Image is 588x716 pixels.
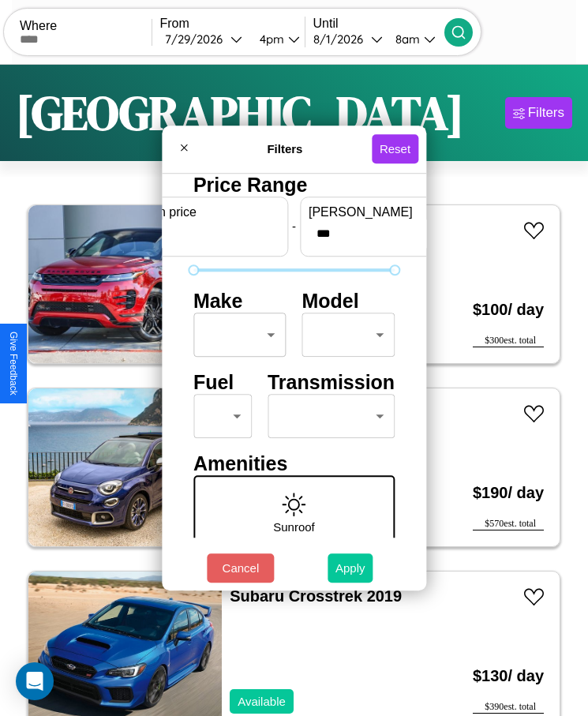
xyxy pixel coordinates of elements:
h1: [GEOGRAPHIC_DATA] [16,81,464,145]
h3: $ 130 / day [473,651,544,701]
label: min price [145,205,279,219]
h4: Transmission [268,371,395,394]
h4: Model [302,290,395,313]
div: Give Feedback [8,332,19,395]
label: From [160,17,305,31]
h3: $ 100 / day [473,285,544,335]
label: Until [313,17,445,31]
div: $ 390 est. total [473,701,544,714]
div: Open Intercom Messenger [16,662,54,700]
h4: Make [193,290,287,313]
div: $ 300 est. total [473,335,544,347]
button: 7/29/2026 [160,31,247,47]
div: 8am [388,32,424,47]
p: Available [238,691,286,712]
a: Subaru Crosstrek 2019 [230,587,402,605]
label: Where [20,19,152,33]
h4: Amenities [193,452,395,475]
label: [PERSON_NAME] [309,205,443,219]
div: 7 / 29 / 2026 [165,32,230,47]
button: Reset [372,134,418,163]
h4: Filters [198,142,372,156]
button: 4pm [247,31,305,47]
button: Apply [328,553,373,583]
div: 4pm [252,32,288,47]
h4: Fuel [193,371,252,394]
p: - [292,216,296,237]
button: Filters [505,97,572,129]
div: 8 / 1 / 2026 [313,32,371,47]
div: $ 570 est. total [473,518,544,530]
button: 8am [383,31,445,47]
p: Sunroof [273,516,315,538]
div: Filters [528,105,564,121]
button: Cancel [207,553,274,583]
h4: Price Range [193,174,395,197]
h3: $ 190 / day [473,468,544,518]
